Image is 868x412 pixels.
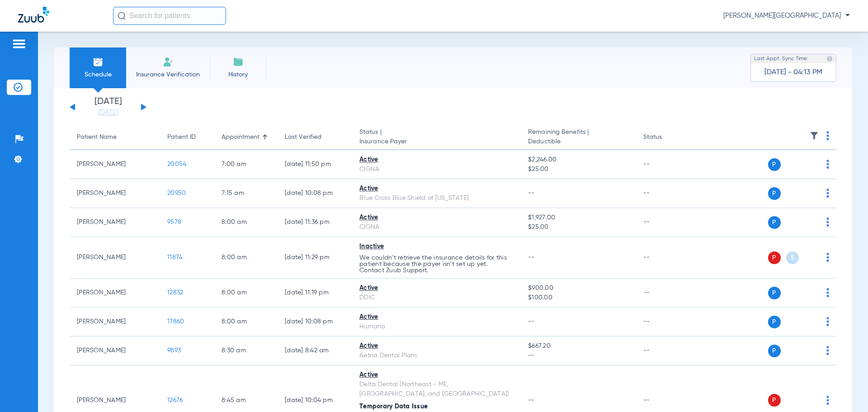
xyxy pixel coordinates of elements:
img: group-dot-blue.svg [826,131,829,140]
img: group-dot-blue.svg [826,160,829,169]
span: 9893 [167,347,181,354]
span: Last Appt. Sync Time: [754,54,808,63]
span: P [768,345,781,357]
span: $2,246.00 [528,155,628,165]
td: -- [636,208,697,237]
div: Aetna Dental Plans [359,351,514,360]
span: Insurance Verification [133,70,203,79]
img: group-dot-blue.svg [826,346,829,355]
div: Inactive [359,242,514,251]
img: History [233,57,244,67]
input: Search for patients [113,7,226,25]
div: CIGNA [359,165,514,174]
span: History [217,70,259,79]
td: 7:15 AM [214,179,278,208]
li: [DATE] [81,97,135,117]
img: group-dot-blue.svg [826,218,829,227]
div: CIGNA [359,223,514,232]
div: Active [359,184,514,194]
th: Remaining Benefits | [521,125,636,150]
span: P [768,394,781,407]
span: Temporary Data Issue [359,403,428,410]
iframe: Chat Widget [823,369,868,412]
div: Patient ID [167,133,196,142]
img: last sync help info [826,56,833,62]
div: Delta Dental (Northeast - ME, [GEOGRAPHIC_DATA], and [GEOGRAPHIC_DATA]) [359,380,514,399]
span: 11874 [167,254,183,260]
div: DDIC [359,293,514,303]
td: -- [636,150,697,179]
td: [PERSON_NAME] [70,179,160,208]
span: 9578 [167,219,181,225]
span: [PERSON_NAME][GEOGRAPHIC_DATA] [723,11,850,20]
div: Active [359,213,514,223]
td: [PERSON_NAME] [70,336,160,365]
td: [PERSON_NAME] [70,237,160,279]
span: $667.20 [528,341,628,351]
span: $1,927.00 [528,213,628,223]
div: Appointment [222,133,259,142]
span: $25.00 [528,165,628,174]
span: S [786,251,799,264]
span: -- [528,190,535,196]
td: [PERSON_NAME] [70,208,160,237]
td: [PERSON_NAME] [70,308,160,336]
span: P [768,287,781,299]
td: [DATE] 10:08 PM [278,179,352,208]
td: [DATE] 8:42 AM [278,336,352,365]
td: [DATE] 11:36 PM [278,208,352,237]
img: Search Icon [118,12,126,20]
div: Active [359,341,514,351]
td: [DATE] 11:50 PM [278,150,352,179]
span: -- [528,351,628,360]
span: -- [528,397,535,403]
span: P [768,316,781,328]
td: -- [636,336,697,365]
img: group-dot-blue.svg [826,189,829,198]
td: [PERSON_NAME] [70,279,160,308]
span: -- [528,254,535,260]
td: [DATE] 11:19 PM [278,279,352,308]
div: Patient ID [167,133,207,142]
div: Last Verified [285,133,321,142]
div: Patient Name [77,133,117,142]
img: group-dot-blue.svg [826,317,829,326]
span: $100.00 [528,293,628,303]
td: 8:30 AM [214,336,278,365]
td: -- [636,237,697,279]
span: 12832 [167,289,183,296]
th: Status | [352,125,521,150]
div: Patient Name [77,133,153,142]
span: P [768,216,781,229]
span: 12676 [167,397,183,403]
img: Zuub Logo [18,7,49,23]
span: P [768,187,781,200]
img: hamburger-icon [12,38,26,49]
td: 8:00 AM [214,237,278,279]
span: P [768,251,781,264]
a: [DATE] [81,108,135,117]
span: 17860 [167,318,184,325]
td: -- [636,179,697,208]
span: -- [528,318,535,325]
div: Blue Cross Blue Shield of [US_STATE] [359,194,514,203]
p: We couldn’t retrieve the insurance details for this patient because the payer isn’t set up yet. C... [359,255,514,274]
span: $25.00 [528,223,628,232]
td: [PERSON_NAME] [70,150,160,179]
img: Manual Insurance Verification [163,57,174,67]
img: Schedule [93,57,104,67]
div: Active [359,313,514,322]
img: group-dot-blue.svg [826,253,829,262]
img: filter.svg [810,131,819,140]
td: 8:00 AM [214,208,278,237]
div: Active [359,370,514,380]
div: Last Verified [285,133,345,142]
img: group-dot-blue.svg [826,288,829,297]
span: Deductible [528,137,628,147]
div: Active [359,155,514,165]
td: 8:00 AM [214,308,278,336]
div: Humana [359,322,514,331]
td: [DATE] 11:29 PM [278,237,352,279]
span: 20950 [167,190,186,196]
